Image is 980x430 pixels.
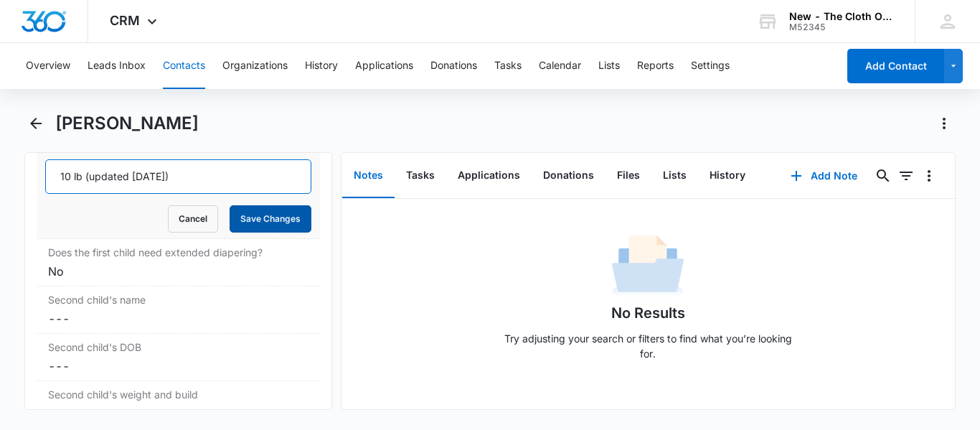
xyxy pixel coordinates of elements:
[691,43,730,89] button: Settings
[872,164,895,187] button: Search...
[430,43,477,89] button: Donations
[539,43,581,89] button: Calendar
[637,43,674,89] button: Reports
[933,112,956,135] button: Actions
[26,43,70,89] button: Overview
[48,340,308,355] label: Second child's DOB
[698,154,757,198] button: History
[37,286,320,334] div: Second child's name---
[494,43,522,89] button: Tasks
[48,357,308,375] dd: ---
[776,159,872,193] button: Add Note
[222,43,288,89] button: Organizations
[598,43,620,89] button: Lists
[532,154,606,198] button: Donations
[355,43,413,89] button: Applications
[163,43,205,89] button: Contacts
[45,159,311,194] input: First child's weight and build
[918,164,941,187] button: Overflow Menu
[895,164,918,187] button: Filters
[48,245,308,260] label: Does the first child need extended diapering?
[612,230,684,302] img: No Data
[48,387,308,402] label: Second child's weight and build
[497,331,798,361] p: Try adjusting your search or filters to find what you’re looking for.
[611,302,685,324] h1: No Results
[305,43,338,89] button: History
[48,263,308,280] div: No
[88,43,146,89] button: Leads Inbox
[789,22,894,32] div: account id
[446,154,532,198] button: Applications
[48,405,308,422] dd: ---
[24,112,47,135] button: Back
[168,205,218,233] button: Cancel
[37,239,320,286] div: Does the first child need extended diapering?No
[48,292,308,307] label: Second child's name
[37,334,320,381] div: Second child's DOB---
[230,205,311,233] button: Save Changes
[48,310,308,327] dd: ---
[55,113,199,134] h1: [PERSON_NAME]
[651,154,698,198] button: Lists
[37,381,320,429] div: Second child's weight and build---
[847,49,944,83] button: Add Contact
[342,154,395,198] button: Notes
[110,13,140,28] span: CRM
[789,11,894,22] div: account name
[395,154,446,198] button: Tasks
[606,154,651,198] button: Files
